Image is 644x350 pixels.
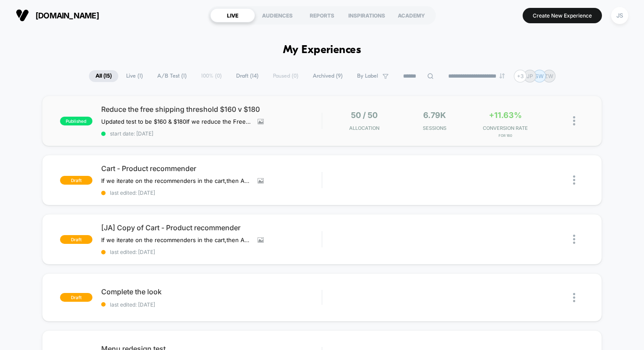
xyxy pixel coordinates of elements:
span: Updated test to be $160 & $180If we reduce the Free Shipping threshold to $150,$160 & $180,then c... [101,118,251,125]
div: JS [611,7,628,24]
button: JS [609,7,631,25]
span: If we iterate on the recommenders in the cart,then AOV will increase,because personalisation in t... [101,236,251,243]
span: CONVERSION RATE [472,125,538,131]
span: Draft ( 14 ) [230,70,265,82]
span: Live ( 1 ) [120,70,149,82]
p: SW [535,73,544,79]
div: REPORTS [300,8,344,22]
p: JP [527,73,533,79]
span: By Label [357,73,378,79]
span: Archived ( 9 ) [306,70,349,82]
span: last edited: [DATE] [101,249,322,255]
span: All ( 15 ) [89,70,118,82]
span: draft [60,235,92,244]
span: Reduce the free shipping threshold $160 v $180 [101,105,322,114]
span: draft [60,293,92,302]
h1: My Experiences [283,44,361,57]
span: draft [60,176,92,185]
button: Create New Experience [523,8,602,23]
span: 6.79k [423,111,446,120]
span: last edited: [DATE] [101,301,322,308]
span: start date: [DATE] [101,130,322,137]
span: If we iterate on the recommenders in the cart,then AOV will increase,because personalisation in t... [101,177,251,184]
img: Visually logo [16,9,29,22]
span: Cart - Product recommender [101,164,322,173]
img: close [573,116,575,125]
div: ACADEMY [389,8,434,22]
span: 50 / 50 [351,111,378,120]
span: for 160 [472,133,538,138]
div: AUDIENCES [255,8,300,22]
div: LIVE [210,8,255,22]
span: last edited: [DATE] [101,189,322,196]
img: close [573,175,575,185]
span: [DOMAIN_NAME] [35,11,99,20]
span: [JA] Copy of Cart - Product recommender [101,223,322,232]
span: +11.63% [489,111,522,120]
span: Sessions [402,125,468,131]
span: published [60,117,92,125]
img: close [573,293,575,302]
img: close [573,235,575,244]
span: Allocation [349,125,379,131]
button: [DOMAIN_NAME] [13,8,102,22]
img: end [499,73,505,79]
div: + 3 [514,70,527,82]
span: A/B Test ( 1 ) [151,70,193,82]
span: Complete the look [101,287,322,296]
div: INSPIRATIONS [344,8,389,22]
p: ZW [545,73,553,79]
